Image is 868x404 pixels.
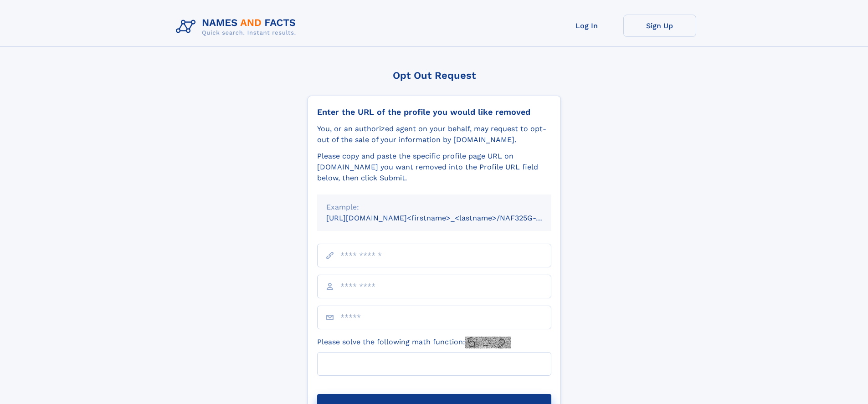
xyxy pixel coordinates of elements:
[308,70,561,81] div: Opt Out Request
[317,337,511,348] label: Please solve the following math function:
[172,15,303,39] img: Logo Names and Facts
[317,123,551,145] div: You, or an authorized agent on your behalf, may request to opt-out of the sale of your informatio...
[317,107,551,117] div: Enter the URL of the profile you would like removed
[326,202,542,213] div: Example:
[326,214,569,222] small: [URL][DOMAIN_NAME]<firstname>_<lastname>/NAF325G-xxxxxxxx
[550,15,623,37] a: Log In
[317,151,551,184] div: Please copy and paste the specific profile page URL on [DOMAIN_NAME] you want removed into the Pr...
[623,15,696,37] a: Sign Up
